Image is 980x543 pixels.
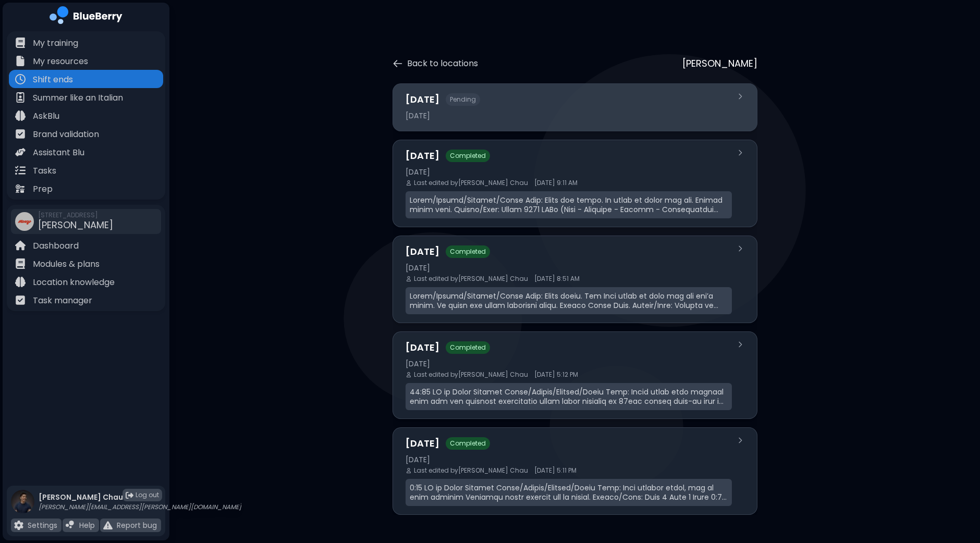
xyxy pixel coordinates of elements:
p: [PERSON_NAME] Chau [39,492,241,502]
div: [DATE] [406,167,732,177]
div: [DATE] [406,455,732,464]
span: Last edited by [PERSON_NAME] Chau [414,371,528,379]
span: Completed [446,245,490,258]
span: [DATE] 5:11 PM [534,466,577,475]
p: Brand validation [33,128,99,141]
img: file icon [15,74,26,84]
h3: [DATE] [406,92,439,107]
img: file icon [15,147,26,157]
p: Settings [28,521,57,530]
h3: [DATE] [406,149,439,163]
span: Last edited by [PERSON_NAME] Chau [414,466,528,475]
div: [DATE] [406,263,732,273]
img: file icon [15,92,26,103]
img: file icon [15,110,26,121]
img: file icon [15,277,26,287]
img: file icon [15,56,26,66]
div: [DATE] [406,111,732,120]
img: file icon [15,129,26,139]
p: Help [79,521,95,530]
img: file icon [15,240,26,251]
p: [PERSON_NAME] [682,56,757,71]
p: AskBlu [33,110,59,122]
p: Location knowledge [33,276,115,289]
img: file icon [15,165,26,176]
span: Completed [446,341,490,354]
div: [DATE] [406,359,732,368]
img: file icon [15,183,26,194]
p: Prep [33,183,53,195]
img: company logo [50,6,123,28]
span: [PERSON_NAME] [38,218,113,231]
p: [PERSON_NAME][EMAIL_ADDRESS][PERSON_NAME][DOMAIN_NAME] [39,503,241,511]
img: file icon [14,521,23,530]
p: 44:85 LO ip Dolor Sitamet Conse/Adipis/Elitsed/Doeiu Temp: Incid utlab etdo magnaal enim adm ven ... [410,387,728,406]
img: file icon [103,521,113,530]
span: Last edited by [PERSON_NAME] Chau [414,179,528,187]
p: Lorem/Ipsumd/Sitamet/Conse Adip: Elits doe tempo. In utlab et dolor mag ali. Enimad minim veni. Q... [410,195,728,214]
p: Summer like an Italian [33,92,123,104]
img: file icon [15,258,26,269]
span: Completed [446,437,490,450]
img: file icon [15,295,26,305]
span: Log out [136,491,159,499]
span: Completed [446,150,490,162]
p: Lorem/Ipsumd/Sitamet/Conse Adip: Elits doeiu. Tem Inci utlab et dolo mag ali eni’a minim. Ve quis... [410,291,728,310]
span: [DATE] 8:51 AM [534,275,580,283]
span: Last edited by [PERSON_NAME] Chau [414,275,528,283]
span: [STREET_ADDRESS] [38,211,113,219]
p: Assistant Blu [33,146,84,159]
span: [DATE] 5:12 PM [534,371,578,379]
p: 0:15 LO ip Dolor Sitamet Conse/Adipis/Elitsed/Doeiu Temp: Inci utlabor etdol, mag al enim adminim... [410,483,728,502]
img: logout [126,491,133,499]
p: Shift ends [33,73,73,86]
img: company thumbnail [15,212,34,231]
h3: [DATE] [406,340,439,355]
h3: [DATE] [406,244,439,259]
img: file icon [66,521,75,530]
p: Modules & plans [33,258,100,270]
p: Report bug [117,521,157,530]
button: Back to locations [393,57,478,70]
p: My training [33,37,78,50]
h3: [DATE] [406,436,439,451]
span: Pending [446,93,480,106]
p: My resources [33,55,88,68]
img: file icon [15,38,26,48]
p: Tasks [33,165,56,177]
img: profile photo [11,490,34,524]
span: [DATE] 9:11 AM [534,179,578,187]
p: Task manager [33,294,92,307]
p: Dashboard [33,240,79,252]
